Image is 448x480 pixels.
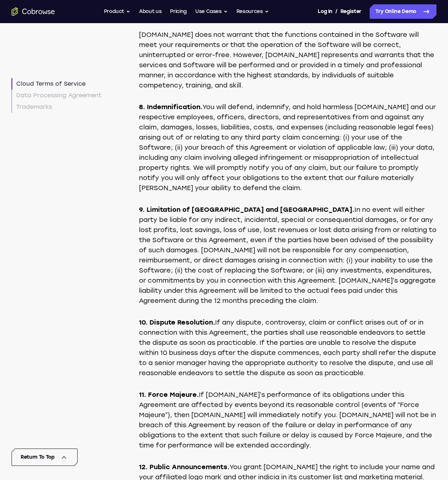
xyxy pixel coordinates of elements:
a: Trademarks [12,101,101,113]
strong: 10. Dispute Resolution. [139,318,215,326]
p: If any dispute, controversy, claim or conflict arises out of or in connection with this Agreement... [139,317,436,378]
button: Resources [236,4,269,19]
a: Register [340,4,361,19]
button: Use Cases [195,4,228,19]
a: Go to the home page [12,7,55,16]
a: Data Processing Agreement [12,90,101,101]
a: Cloud Terms of Service [12,78,101,90]
p: You will defend, indemnify, and hold harmless [DOMAIN_NAME] and our respective employees, officer... [139,102,436,193]
strong: 11. Force Majeure. [139,391,199,399]
span: / [335,7,338,16]
a: Try Online Demo [370,4,436,19]
button: Product [104,4,131,19]
strong: 9. Limitation of [GEOGRAPHIC_DATA] and [GEOGRAPHIC_DATA]. [139,206,355,214]
p: In no event will either party be liable for any indirect, incidental, special or consequential da... [139,205,436,306]
p: [DOMAIN_NAME] does not warrant that the functions contained in the Software will meet your requir... [139,30,436,90]
a: Pricing [170,4,187,19]
strong: 8. Indemnification. [139,103,203,111]
a: Log In [318,4,332,19]
a: About us [139,4,161,19]
button: Return To Top [12,449,78,466]
strong: 12. Public Announcements. [139,463,230,471]
p: If [DOMAIN_NAME]’s performance of its obligations under this Agreement are affected by events bey... [139,390,436,450]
